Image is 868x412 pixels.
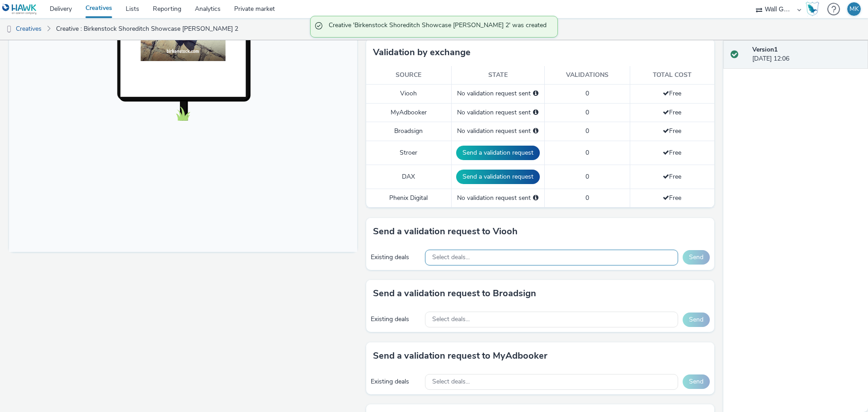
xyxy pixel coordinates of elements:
h3: Send a validation request to MyAdbooker [373,349,547,363]
th: Source [366,66,451,85]
img: Advertisement preview [132,28,217,180]
th: Validations [544,66,630,85]
button: Send a validation request [456,170,540,184]
span: 0 [585,194,589,202]
div: Existing deals [371,315,420,324]
span: Free [663,148,681,157]
div: Please select a deal below and click on Send to send a validation request to Phenix Digital. [533,194,538,203]
span: Free [663,127,681,135]
td: Phenix Digital [366,189,451,207]
button: Send [683,250,710,265]
span: 0 [585,172,589,181]
button: Send [683,313,710,327]
span: 0 [585,148,589,157]
div: Existing deals [371,377,420,386]
img: dooh [5,25,14,34]
th: Total cost [630,66,714,85]
td: Broadsign [366,122,451,141]
span: 0 [585,108,589,117]
td: MyAdbooker [366,103,451,122]
h3: Send a validation request to Broadsign [373,287,536,300]
div: [DATE] 12:06 [752,45,861,64]
img: undefined Logo [2,4,37,15]
button: Send [683,374,710,389]
span: Free [663,108,681,117]
div: Existing deals [371,253,420,262]
div: Please select a deal below and click on Send to send a validation request to MyAdbooker. [533,108,538,117]
span: Select deals... [432,254,470,261]
span: Free [663,89,681,98]
span: Free [663,194,681,202]
span: 0 [585,89,589,98]
td: Viooh [366,85,451,103]
div: No validation request sent [456,194,540,203]
div: Please select a deal below and click on Send to send a validation request to Broadsign. [533,127,538,136]
a: Creative : Birkenstock Shoreditch Showcase [PERSON_NAME] 2 [52,18,243,40]
div: No validation request sent [456,89,540,98]
div: No validation request sent [456,108,540,117]
a: Hawk Academy [806,2,823,16]
div: Please select a deal below and click on Send to send a validation request to Viooh. [533,89,538,98]
div: MK [849,2,859,16]
span: Select deals... [432,316,470,323]
td: DAX [366,165,451,189]
button: Send a validation request [456,146,540,160]
h3: Validation by exchange [373,46,471,59]
h3: Send a validation request to Viooh [373,225,518,238]
div: No validation request sent [456,127,540,136]
td: Stroer [366,141,451,165]
span: 0 [585,127,589,135]
th: State [451,66,544,85]
strong: Version 1 [752,45,778,54]
span: Free [663,172,681,181]
img: Hawk Academy [806,2,819,16]
span: Select deals... [432,378,470,386]
span: Creative 'Birkenstock Shoreditch Showcase [PERSON_NAME] 2' was created [329,21,548,33]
